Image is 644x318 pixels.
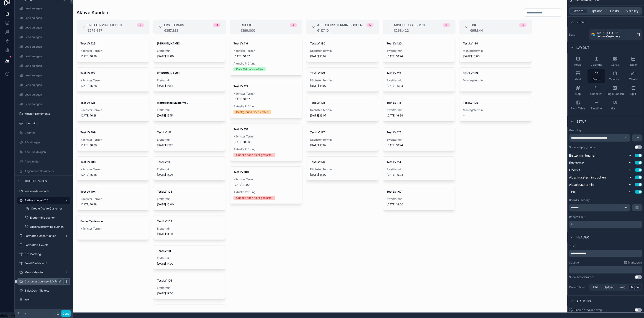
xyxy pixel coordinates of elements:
span: Hidden pages [24,179,47,183]
span: Abschlusstermin buchen [569,175,606,180]
span: Gantt [611,107,618,110]
span: Actions [577,299,591,303]
button: Charts [625,69,642,83]
label: Allgemeine Dokumente [25,169,69,173]
a: Lead anlegen [17,91,70,98]
a: MVT [17,296,70,303]
button: Single Record [606,84,624,98]
a: Lead anlegen [17,81,70,89]
label: Show empty groups [569,145,595,149]
span: Options [591,9,603,13]
a: Lead anlegen [17,53,70,60]
label: Formatted Opportunities [25,234,63,238]
div: scrollable content [569,221,642,228]
label: Alle Kunden [25,160,69,163]
label: Email Dashboard [25,261,69,265]
a: Customer Journey 2.0 Folder [17,278,70,285]
label: Über mich [25,122,69,125]
label: Title [569,244,642,248]
a: Alte Rückfragen [17,148,70,156]
a: Create Active Customer [23,205,70,212]
label: Updates [25,131,69,135]
label: Lead anlegen [25,64,69,68]
span: Fields [611,9,619,13]
a: Lead anlegen [17,34,70,41]
button: Checklist [588,84,605,98]
span: Table [630,63,637,67]
label: Customer Journey 2.0 Folder [25,280,63,283]
label: SalesOps - Tickets [25,289,69,292]
span: Columns [591,63,602,67]
span: Charts [629,78,638,81]
span: Grid [575,78,581,81]
span: Create Active Customer [31,207,62,210]
a: Alle Kunden [17,158,70,165]
div: scrollable content [569,266,642,274]
button: Done [61,310,71,317]
label: Lead anlegen [25,93,69,96]
button: Grid [569,69,587,83]
span: Single Record [606,92,624,96]
span: Abschlusstermin [569,182,594,187]
label: Lead anlegen [25,45,69,49]
span: Markdown [628,261,642,264]
span: Map [575,92,581,96]
span: Header [577,235,589,240]
button: Gantt [606,98,624,112]
span: Upload [604,285,615,290]
span: EPP - Tasks [598,31,613,35]
label: Lead anlegen [25,83,69,87]
span: Active Customers [598,35,621,38]
span: Rows [575,63,582,67]
a: Wissensdatenbank [17,188,70,195]
label: Abschlusstermine buchen [30,225,69,229]
button: Board [588,69,605,83]
a: SC1 Booking [17,251,70,258]
a: Lead anlegen [17,101,70,108]
span: Layout [577,45,590,50]
label: Lead anlegen [25,74,69,77]
span: Pivot Table [571,107,585,110]
span: Ersttermin buchen [569,153,596,158]
button: Columns [588,55,605,68]
div: scrollable content [569,250,642,257]
label: Ersttermine buchen [30,216,69,220]
label: Rückfragen [25,141,69,144]
label: Formatted Tickets [25,243,69,247]
label: Wissensdatenbank [25,189,69,193]
label: Data [569,33,588,36]
span: Visibility [627,9,639,13]
label: Lead anlegen [25,102,69,106]
label: Lead anlegen [25,35,69,39]
a: Lead anlegen [17,24,70,31]
label: MVT [25,298,69,302]
a: Abschlusstermine buchen [23,223,70,230]
label: Cover photo [569,285,588,289]
button: Cards [606,55,624,68]
a: Formatted Tickets [17,241,70,249]
span: General [573,9,585,13]
a: Rückfragen [17,139,70,146]
label: Mein Kalender [25,271,63,274]
span: View [577,20,585,24]
span: URL [593,285,599,290]
a: Lead anlegen [17,14,70,22]
a: Allgemeine Dokumente [17,168,70,175]
label: Lead anlegen [25,7,69,10]
div: Show breadcrumbs [569,275,595,279]
span: Timeline [591,107,602,110]
button: Map [569,84,587,98]
label: SC1 Booking [25,252,69,256]
span: Setup [577,119,587,124]
a: Mein Kalender [17,269,70,276]
label: Board summary [569,198,590,202]
span: TBK [569,190,575,194]
label: Muster-Dokumente [25,112,69,116]
label: Subtitle [569,261,579,264]
button: Table [625,55,642,68]
button: Split [625,84,642,98]
a: Über mich [17,120,70,127]
a: Lead anlegen [17,72,70,79]
a: Lead anlegen [17,43,70,50]
label: Record limit [569,215,585,219]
